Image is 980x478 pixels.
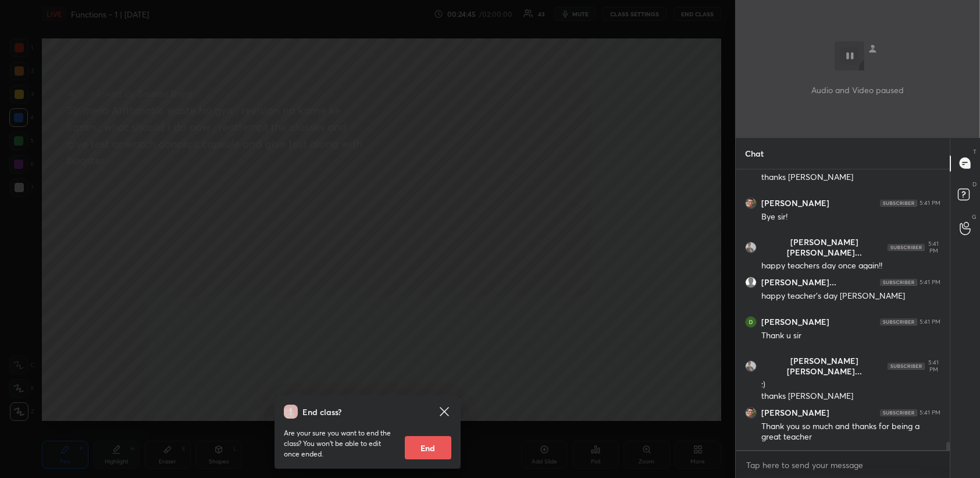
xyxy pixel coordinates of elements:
img: 4P8fHbbgJtejmAAAAAElFTkSuQmCC [880,279,917,286]
div: Thank you so much and thanks for being a great teacher [761,421,940,443]
img: 4P8fHbbgJtejmAAAAAElFTkSuQmCC [880,200,917,207]
h6: [PERSON_NAME] [PERSON_NAME]... [761,356,888,377]
h6: [PERSON_NAME] [PERSON_NAME]... [761,237,888,258]
img: thumbnail.jpg [746,317,756,327]
img: thumbnail.jpg [746,242,756,253]
div: thanks [PERSON_NAME] [761,172,940,183]
img: thumbnail.jpg [746,361,756,371]
div: thanks [PERSON_NAME] [761,391,940,402]
img: thumbnail.jpg [746,408,756,418]
h6: [PERSON_NAME] [761,408,829,418]
p: Audio and Video paused [811,84,904,96]
div: happy teacher's day [PERSON_NAME] [761,291,940,302]
p: D [972,180,977,189]
div: 5:41 PM [926,359,940,373]
div: grid [736,169,950,450]
h6: [PERSON_NAME]... [761,277,836,288]
img: default.png [746,277,756,288]
div: 5:41 PM [920,279,940,286]
p: Are your sure you want to end the class? You won’t be able to edit once ended. [284,428,395,459]
p: T [973,147,977,156]
p: G [972,213,977,221]
div: :) [761,379,940,391]
img: 4P8fHbbgJtejmAAAAAElFTkSuQmCC [880,409,917,416]
div: Bye sir! [761,211,940,223]
img: thumbnail.jpg [746,198,756,208]
h4: End class? [302,406,341,418]
h6: [PERSON_NAME] [761,198,829,208]
div: Thank u sir [761,330,940,342]
div: 5:41 PM [920,409,940,416]
button: End [405,436,451,459]
div: 5:41 PM [926,240,940,254]
div: 5:41 PM [920,318,940,325]
img: 4P8fHbbgJtejmAAAAAElFTkSuQmCC [880,318,917,325]
img: 4P8fHbbgJtejmAAAAAElFTkSuQmCC [887,363,924,370]
p: Chat [736,138,773,169]
h6: [PERSON_NAME] [761,317,829,327]
div: happy teachers day once again!! [761,260,940,272]
img: 4P8fHbbgJtejmAAAAAElFTkSuQmCC [887,244,924,251]
div: 5:41 PM [920,200,940,207]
